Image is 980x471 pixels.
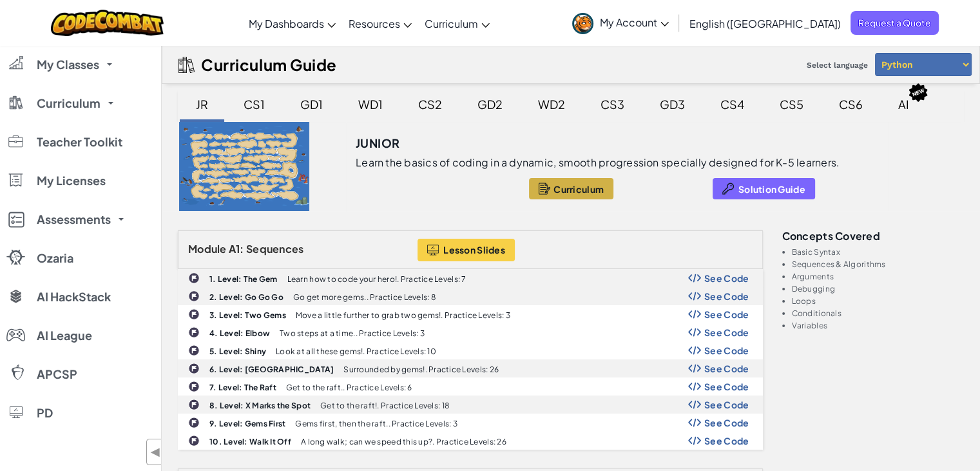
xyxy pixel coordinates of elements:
[850,11,939,35] a: Request a Quote
[704,291,749,301] span: See Code
[792,321,965,330] li: Variables
[188,308,200,320] img: IconChallengeLevel.svg
[688,292,701,301] img: Show Code Logo
[588,89,637,119] div: CS3
[908,83,928,103] img: IconNew.svg
[178,377,763,396] a: 7. Level: The Raft Get to the raft.. Practice Levels: 6 Show Code Logo See Code
[37,330,92,341] span: AI League
[405,89,455,119] div: CS2
[782,230,965,241] h3: Concepts covered
[242,6,342,41] a: My Dashboards
[301,437,506,446] p: A long walk; can we speed this up?. Practice Levels: 26
[688,382,701,391] img: Show Code Logo
[37,252,73,264] span: Ozaria
[704,436,749,446] span: See Code
[792,309,965,317] li: Conditionals
[792,285,965,293] li: Debugging
[209,365,334,374] b: 6. Level: [GEOGRAPHIC_DATA]
[688,310,701,319] img: Show Code Logo
[209,328,270,338] b: 4. Level: Elbow
[792,272,965,281] li: Arguments
[178,287,763,305] a: 2. Level: Go Go Go Go get more gems.. Practice Levels: 8 Show Code Logo See Code
[295,419,457,428] p: Gems first, then the raft.. Practice Levels: 3
[293,293,436,301] p: Go get more gems.. Practice Levels: 8
[792,297,965,305] li: Loops
[209,437,291,446] b: 10. Level: Walk It Off
[287,275,466,283] p: Learn how to code your hero!. Practice Levels: 7
[231,89,278,119] div: CS1
[713,178,815,199] button: Solution Guide
[276,347,436,356] p: Look at all these gems!. Practice Levels: 10
[286,383,412,392] p: Get to the raft.. Practice Levels: 6
[178,305,763,323] a: 3. Level: Two Gems Move a little further to grab two gems!. Practice Levels: 3 Show Code Logo See...
[707,89,757,119] div: CS4
[188,363,200,374] img: IconChallengeLevel.svg
[704,417,749,428] span: See Code
[688,328,701,337] img: Show Code Logo
[704,381,749,392] span: See Code
[688,346,701,355] img: Show Code Logo
[688,400,701,409] img: Show Code Logo
[704,327,749,337] span: See Code
[188,417,200,428] img: IconChallengeLevel.svg
[37,97,101,109] span: Curriculum
[345,89,396,119] div: WD1
[425,17,478,30] span: Curriculum
[209,401,311,410] b: 8. Level: X Marks the Spot
[885,89,922,119] div: AI
[688,274,701,283] img: Show Code Logo
[188,290,200,302] img: IconChallengeLevel.svg
[37,59,99,70] span: My Classes
[704,345,749,356] span: See Code
[209,310,286,320] b: 3. Level: Two Gems
[37,175,106,186] span: My Licenses
[647,89,698,119] div: GD3
[209,346,266,356] b: 5. Level: Shiny
[600,15,669,29] span: My Account
[178,341,763,359] a: 5. Level: Shiny Look at all these gems!. Practice Levels: 10 Show Code Logo See Code
[188,272,200,284] img: IconChallengeLevel.svg
[209,383,276,392] b: 7. Level: The Raft
[51,10,164,36] img: CodeCombat logo
[280,329,425,337] p: Two steps at a time.. Practice Levels: 3
[37,136,122,148] span: Teacher Toolkit
[704,309,749,319] span: See Code
[178,359,763,377] a: 6. Level: [GEOGRAPHIC_DATA] Surrounded by gems!. Practice Levels: 26 Show Code Logo See Code
[792,260,965,268] li: Sequences & Algorithms
[572,13,593,34] img: avatar
[188,326,200,338] img: IconChallengeLevel.svg
[802,55,873,75] span: Select language
[418,239,515,261] button: Lesson Slides
[296,311,510,319] p: Move a little further to grab two gems!. Practice Levels: 3
[767,89,816,119] div: CS5
[349,17,400,30] span: Resources
[201,55,337,74] h2: Curriculum Guide
[443,245,505,255] span: Lesson Slides
[738,184,805,194] span: Solution Guide
[688,436,701,445] img: Show Code Logo
[792,248,965,256] li: Basic Syntax
[37,291,111,303] span: AI HackStack
[465,89,515,119] div: GD2
[287,89,336,119] div: GD1
[183,89,221,119] div: JR
[229,242,304,256] span: A1: Sequences
[178,57,195,73] img: IconCurriculumGuide.svg
[704,273,749,283] span: See Code
[188,399,200,410] img: IconChallengeLevel.svg
[188,381,200,392] img: IconChallengeLevel.svg
[209,419,285,428] b: 9. Level: Gems First
[209,292,283,302] b: 2. Level: Go Go Go
[178,323,763,341] a: 4. Level: Elbow Two steps at a time.. Practice Levels: 3 Show Code Logo See Code
[566,3,675,43] a: My Account
[553,184,604,194] span: Curriculum
[188,242,227,256] span: Module
[209,274,278,284] b: 1. Level: The Gem
[689,17,841,30] span: English ([GEOGRAPHIC_DATA])
[188,345,200,356] img: IconChallengeLevel.svg
[178,414,763,432] a: 9. Level: Gems First Gems first, then the raft.. Practice Levels: 3 Show Code Logo See Code
[37,214,111,225] span: Assessments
